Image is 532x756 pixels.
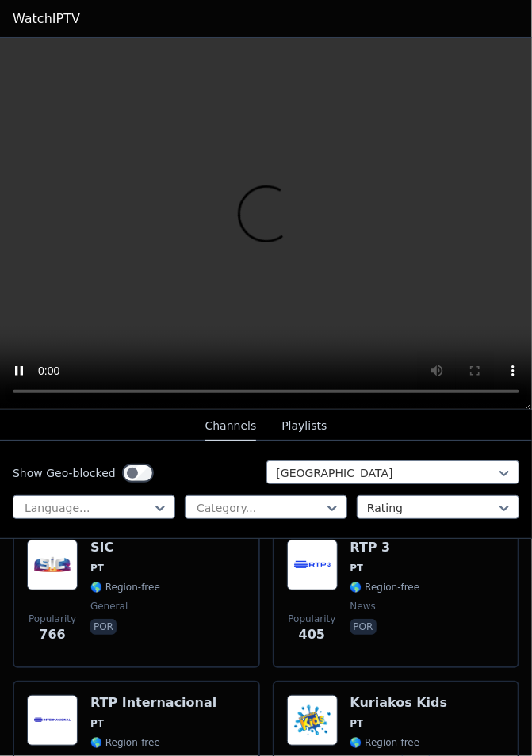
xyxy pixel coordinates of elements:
[90,600,128,613] span: general
[13,465,116,481] label: Show Geo-blocked
[350,562,364,575] span: PT
[90,581,160,594] span: 🌎 Region-free
[281,411,327,441] button: Playlists
[350,695,476,711] h6: Kuriakos Kids
[350,736,420,749] span: 🌎 Region-free
[350,619,377,635] p: por
[13,10,80,29] a: WatchIPTV
[27,540,78,590] img: SIC
[288,613,335,625] span: Popularity
[90,619,117,635] p: por
[350,600,376,613] span: news
[90,562,104,575] span: PT
[27,695,78,746] img: RTP Internacional
[350,581,420,594] span: 🌎 Region-free
[287,540,338,590] img: RTP 3
[90,736,160,749] span: 🌎 Region-free
[39,625,65,644] span: 766
[350,540,420,556] h6: RTP 3
[29,613,76,625] span: Popularity
[90,695,216,711] h6: RTP Internacional
[205,411,257,441] button: Channels
[90,717,104,730] span: PT
[287,695,338,746] img: Kuriakos Kids
[350,717,364,730] span: PT
[299,625,325,644] span: 405
[90,540,160,556] h6: SIC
